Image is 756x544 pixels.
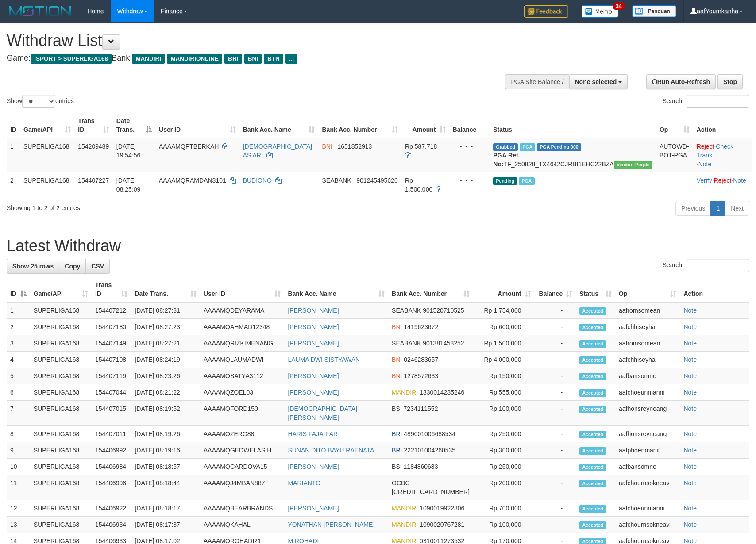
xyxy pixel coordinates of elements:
td: SUPERLIGA168 [30,442,92,459]
td: 12 [7,500,30,517]
td: SUPERLIGA168 [30,517,92,533]
th: Action [680,277,749,302]
td: 1 [7,138,20,172]
td: SUPERLIGA168 [30,475,92,500]
span: Accepted [579,307,606,315]
span: Accepted [579,521,606,529]
td: Rp 4,000,000 [473,352,535,368]
span: MANDIRI [392,505,418,512]
span: ... [285,54,297,64]
a: SUNAN DITO BAYU RAENATA [288,447,374,454]
th: Status [490,113,656,138]
td: aafchhiseyha [615,319,680,335]
td: 6 [7,384,30,401]
td: Rp 250,000 [473,426,535,442]
a: Note [683,479,697,487]
td: SUPERLIGA168 [30,401,92,426]
td: AAAAMQJ4MBAN887 [200,475,284,500]
a: [PERSON_NAME] [288,389,339,396]
td: [DATE] 08:18:57 [131,459,200,475]
td: 4 [7,352,30,368]
a: Stop [717,74,743,89]
th: ID [7,113,20,138]
th: Balance [449,113,490,138]
td: 154407108 [92,352,131,368]
span: Rp 587.718 [405,143,437,150]
td: - [535,459,576,475]
td: aafchoeunmanni [615,384,680,401]
td: AAAAMQKAHAL [200,517,284,533]
td: 9 [7,442,30,459]
span: Copy [65,263,80,270]
span: Copy 1278572633 to clipboard [404,372,438,379]
span: Accepted [579,464,606,471]
a: Note [683,307,697,314]
span: Rp 1.500.000 [405,177,432,193]
span: Accepted [579,324,606,331]
td: SUPERLIGA168 [30,302,92,319]
a: HARIS FAJAR AR [288,430,338,437]
a: [PERSON_NAME] [288,307,339,314]
th: Date Trans.: activate to sort column ascending [131,277,200,302]
td: [DATE] 08:18:44 [131,475,200,500]
a: [PERSON_NAME] [288,463,339,470]
a: Note [683,356,697,363]
td: AAAAMQCARDOVA15 [200,459,284,475]
td: aafhonsreyneang [615,426,680,442]
a: [PERSON_NAME] [288,372,339,379]
th: Bank Acc. Name: activate to sort column ascending [239,113,319,138]
span: Copy 901381453252 to clipboard [423,340,464,347]
td: AAAAMQFORD150 [200,401,284,426]
td: 13 [7,517,30,533]
td: SUPERLIGA168 [30,500,92,517]
td: aafbansomne [615,459,680,475]
td: 10 [7,459,30,475]
span: BTN [264,54,283,64]
td: 8 [7,426,30,442]
a: Run Auto-Refresh [646,74,716,89]
a: [PERSON_NAME] [288,340,339,347]
th: Action [693,113,752,138]
span: Show 25 rows [12,263,54,270]
span: Copy 0246283657 to clipboard [404,356,438,363]
td: 7 [7,401,30,426]
a: Previous [675,201,711,216]
td: aafphoenmanit [615,442,680,459]
span: SEABANK [392,307,421,314]
td: 3 [7,335,30,352]
div: PGA Site Balance / [505,74,569,89]
span: Marked by aafchhiseyha [520,143,535,151]
th: Trans ID: activate to sort column ascending [92,277,131,302]
td: 154407015 [92,401,131,426]
a: Reject [697,143,714,150]
td: [DATE] 08:18:17 [131,500,200,517]
span: ISPORT > SUPERLIGA168 [31,54,112,64]
a: Note [683,463,697,470]
td: SUPERLIGA168 [30,319,92,335]
a: Note [683,340,697,347]
td: 11 [7,475,30,500]
span: Grabbed [493,143,518,151]
span: Copy 901245495620 to clipboard [356,177,397,184]
th: Status: activate to sort column ascending [576,277,615,302]
td: · · [693,172,752,197]
td: AUTOWD-BOT-PGA [656,138,693,172]
td: [DATE] 08:27:23 [131,319,200,335]
td: Rp 250,000 [473,459,535,475]
span: BNI [244,54,262,64]
td: aafchoeunmanni [615,500,680,517]
a: Next [725,201,749,216]
td: [DATE] 08:19:16 [131,442,200,459]
td: 154407180 [92,319,131,335]
span: BRI [392,447,402,454]
img: Feedback.jpg [524,5,568,18]
span: BNI [322,143,332,150]
a: Note [683,405,697,412]
td: - [535,352,576,368]
select: Showentries [22,95,55,108]
th: Balance: activate to sort column ascending [535,277,576,302]
span: Accepted [579,356,606,364]
td: 154406992 [92,442,131,459]
td: 154407044 [92,384,131,401]
th: User ID: activate to sort column ascending [155,113,239,138]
